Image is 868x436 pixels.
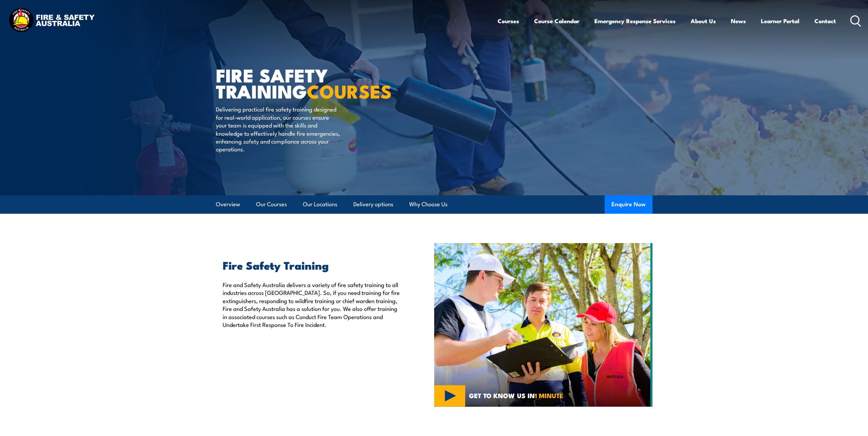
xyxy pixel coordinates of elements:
[605,195,652,214] button: Enquire Now
[761,12,799,30] a: Learner Portal
[534,12,579,30] a: Course Calendar
[409,195,447,213] a: Why Choose Us
[353,195,393,213] a: Delivery options
[594,12,676,30] a: Emergency Response Services
[307,76,392,105] strong: COURSES
[256,195,287,213] a: Our Courses
[814,12,836,30] a: Contact
[498,12,519,30] a: Courses
[216,67,384,99] h1: FIRE SAFETY TRAINING
[469,392,563,399] span: GET TO KNOW US IN
[731,12,746,30] a: News
[434,243,652,407] img: Fire Safety Training Courses
[223,260,403,270] h2: Fire Safety Training
[216,105,340,153] p: Delivering practical fire safety training designed for real-world application, our courses ensure...
[216,195,240,213] a: Overview
[535,390,563,400] strong: 1 MINUTE
[691,12,716,30] a: About Us
[303,195,337,213] a: Our Locations
[223,281,403,328] p: Fire and Safety Australia delivers a variety of fire safety training to all industries across [GE...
